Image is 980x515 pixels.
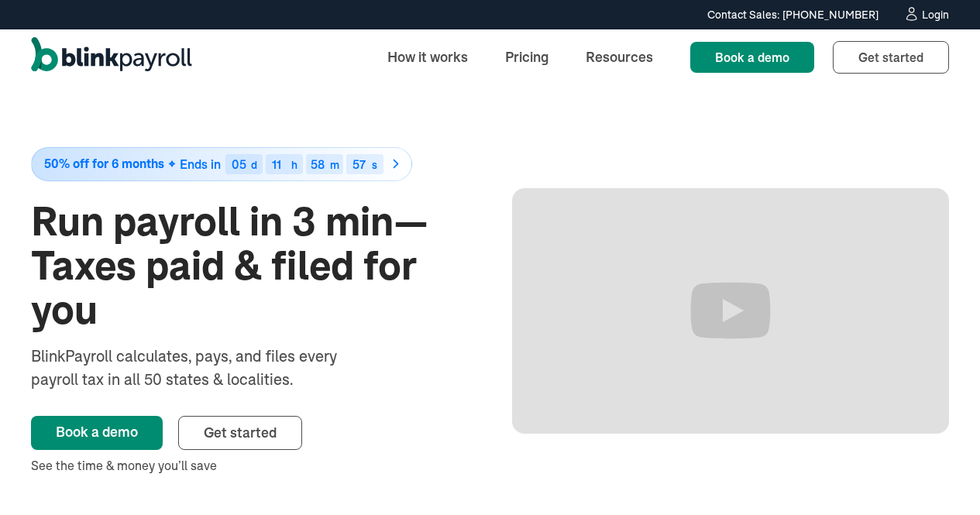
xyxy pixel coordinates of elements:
[707,7,879,23] div: Contact Sales: [PHONE_NUMBER]
[31,416,163,450] a: Book a demo
[573,40,665,74] a: Resources
[512,188,950,434] iframe: Run Payroll in 3 min with BlinkPayroll
[31,200,469,333] h1: Run payroll in 3 min—Taxes paid & filed for you
[833,41,949,74] a: Get started
[44,157,164,170] span: 50% off for 6 months
[375,40,480,74] a: How it works
[352,156,366,172] span: 57
[251,160,257,170] div: d
[178,416,302,450] a: Get started
[31,456,469,475] div: See the time & money you’ll save
[291,160,297,170] div: h
[31,345,378,391] div: BlinkPayroll calculates, pays, and files every payroll tax in all 50 states & localities.
[690,42,814,73] a: Book a demo
[903,441,980,515] iframe: Chat Widget
[330,160,339,170] div: m
[180,156,221,172] span: Ends in
[903,6,949,23] a: Login
[372,160,377,170] div: s
[31,37,192,77] a: home
[715,50,789,65] span: Book a demo
[272,156,281,172] span: 11
[311,156,325,172] span: 58
[204,424,277,441] span: Get started
[31,147,469,181] a: 50% off for 6 monthsEnds in05d11h58m57s
[922,9,949,20] div: Login
[232,156,246,172] span: 05
[493,40,561,74] a: Pricing
[858,50,923,65] span: Get started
